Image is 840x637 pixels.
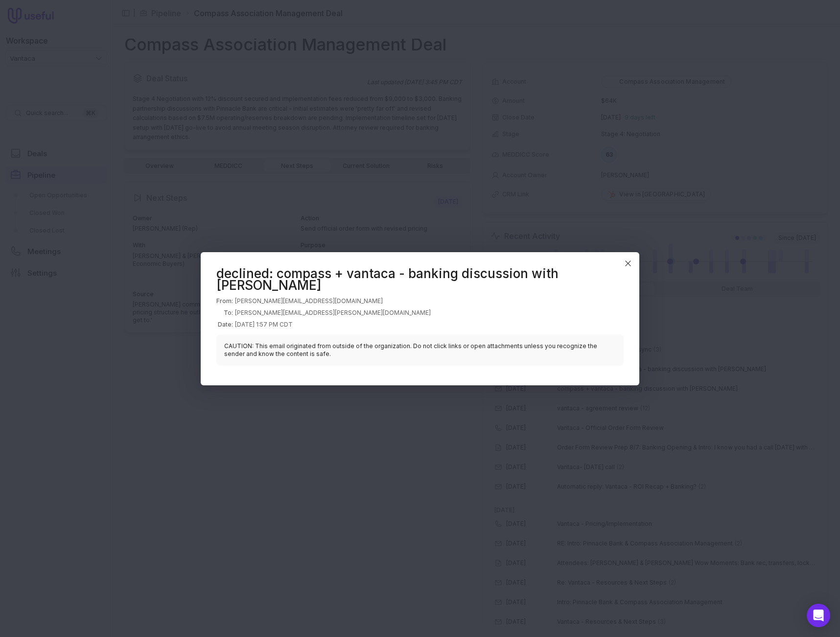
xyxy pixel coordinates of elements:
[216,319,235,330] th: Date:
[621,256,635,271] button: Close
[235,295,431,307] td: [PERSON_NAME][EMAIL_ADDRESS][DOMAIN_NAME]
[216,334,624,366] blockquote: CAUTION: This email originated from outside of the organization. Do not click links or open attac...
[235,321,293,328] time: [DATE] 1:57 PM CDT
[216,307,235,319] th: To:
[235,307,431,319] td: [PERSON_NAME][EMAIL_ADDRESS][PERSON_NAME][DOMAIN_NAME]
[216,268,624,291] header: declined: compass + vantaca - banking discussion with [PERSON_NAME]
[216,295,235,307] th: From:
